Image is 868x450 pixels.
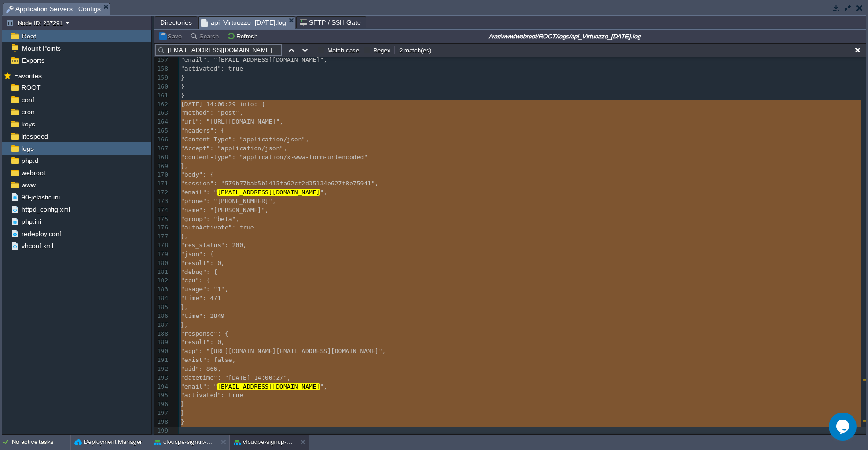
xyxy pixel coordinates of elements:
[20,32,37,40] a: Root
[20,156,40,165] a: php.d
[320,189,327,196] span: ",
[154,259,170,268] div: 180
[154,330,170,339] div: 188
[829,413,859,441] iframe: chat widget
[181,198,276,205] span: "phone": "[PHONE_NUMBER]",
[373,47,390,54] label: Regex
[181,127,225,134] span: "headers": {
[181,356,235,363] span: "exist": false,
[227,32,260,40] button: Refresh
[181,251,213,258] span: "json": {
[154,400,170,409] div: 196
[154,197,170,206] div: 173
[181,374,291,381] span: "datetime": "[DATE] 14:00:27",
[154,383,170,391] div: 194
[154,215,170,224] div: 175
[20,96,36,104] a: conf
[12,72,43,80] span: Favorites
[12,72,43,80] a: Favorites
[20,205,72,214] a: httpd_config.xml
[181,312,225,319] span: "time": 2849
[300,17,361,28] span: SFTP / SSH Gate
[190,32,221,40] button: Search
[181,207,269,214] span: "name": "[PERSON_NAME]",
[181,171,213,178] span: "body": {
[154,437,213,447] button: cloudpe-signup-test
[154,56,170,65] div: 157
[181,180,379,187] span: "session": "579b77bab5b1415fa62cf2d35134e627f8e75941",
[154,285,170,294] div: 183
[181,321,188,328] span: },
[154,74,170,82] div: 159
[181,259,225,266] span: "result": 0,
[154,250,170,259] div: 179
[198,16,295,28] li: /var/www/webroot/ROOT/logs/api_Virtuozzo_2025-08-12.log
[181,189,217,196] span: "email": "
[154,241,170,250] div: 178
[181,242,247,249] span: "res_status": 200,
[20,144,35,153] span: logs
[20,120,37,128] a: keys
[154,303,170,312] div: 185
[154,118,170,126] div: 164
[20,56,46,65] a: Exports
[20,83,42,92] span: ROOT
[6,3,101,15] span: Application Servers : Configs
[154,276,170,285] div: 182
[154,374,170,383] div: 193
[181,286,228,293] span: "usage": "1",
[181,347,386,354] span: "app": "[URL][DOMAIN_NAME][EMAIL_ADDRESS][DOMAIN_NAME]",
[20,132,50,140] span: litespeed
[217,189,320,196] span: [EMAIL_ADDRESS][DOMAIN_NAME]
[154,418,170,427] div: 198
[154,82,170,91] div: 160
[160,17,192,28] span: Directories
[20,242,55,250] a: vhconf.xml
[181,215,239,222] span: "group": "beta",
[181,145,287,152] span: "Accept": "application/json",
[154,179,170,188] div: 171
[154,312,170,321] div: 186
[74,437,142,447] button: Deployment Manager
[154,294,170,303] div: 184
[20,229,63,238] a: redeploy.conf
[181,101,265,108] span: [DATE] 14:00:29 info: {
[20,44,62,52] a: Mount Points
[154,409,170,418] div: 197
[20,169,47,177] a: webroot
[154,356,170,365] div: 191
[154,427,170,435] div: 199
[181,303,188,310] span: },
[20,108,36,116] a: cron
[154,162,170,171] div: 169
[201,17,286,29] span: api_Virtuozzo_[DATE].log
[154,232,170,241] div: 177
[20,181,37,189] span: www
[154,338,170,347] div: 189
[154,144,170,153] div: 167
[20,193,61,201] a: 90-jelastic.ini
[181,383,217,390] span: "email": "
[181,409,184,416] span: }
[181,339,225,346] span: "result": 0,
[181,233,188,240] span: },
[154,321,170,330] div: 187
[181,118,283,125] span: "url": "[URL][DOMAIN_NAME]",
[154,223,170,232] div: 176
[181,391,243,398] span: "activated": true
[154,365,170,374] div: 192
[20,217,43,226] a: php.ini
[217,383,320,390] span: [EMAIL_ADDRESS][DOMAIN_NAME]
[154,91,170,100] div: 161
[181,74,184,81] span: }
